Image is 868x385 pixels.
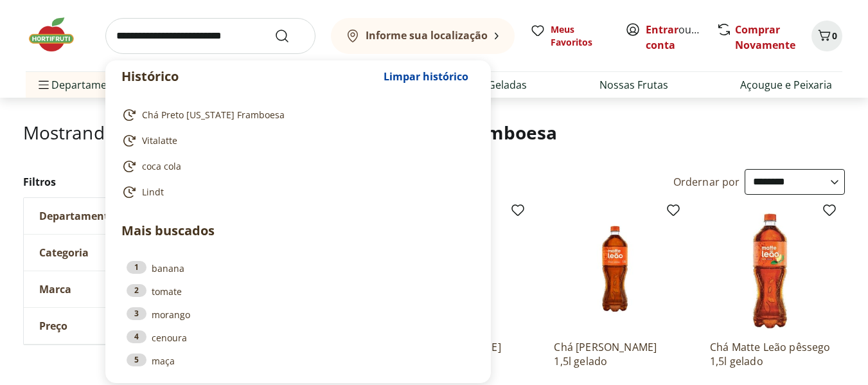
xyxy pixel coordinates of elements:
[274,28,305,44] button: Submit Search
[23,122,846,143] h1: Mostrando resultados para:
[127,354,146,366] div: 5
[142,109,285,121] span: Chá Preto [US_STATE] Framboesa
[551,23,610,49] span: Meus Favoritos
[121,221,475,240] p: Mais buscados
[127,330,470,345] a: 4cenoura
[554,340,676,368] a: Chá [PERSON_NAME] 1,5l gelado
[127,261,146,274] div: 1
[24,308,217,344] button: Preço
[39,246,89,259] span: Categoria
[710,208,832,330] img: Chá Matte Leão pêssego 1,5l gelado
[127,307,146,320] div: 3
[127,284,146,297] div: 2
[530,23,610,49] a: Meus Favoritos
[39,319,67,332] span: Preço
[127,354,470,368] a: 5maça
[121,133,470,148] a: Vitalatte
[142,134,177,147] span: Vitalatte
[384,71,468,82] span: Limpar histórico
[740,77,832,93] a: Açougue e Peixaria
[377,61,475,92] button: Limpar histórico
[121,159,470,174] a: coca cola
[646,22,703,53] span: ou
[554,208,676,330] img: Chá Matte Leão 1,5l gelado
[127,307,470,321] a: 3morango
[121,107,470,123] a: Chá Preto [US_STATE] Framboesa
[142,160,181,173] span: coca cola
[24,235,217,271] button: Categoria
[26,15,90,54] img: Hortifruti
[23,169,217,195] h2: Filtros
[366,28,488,42] b: Informe sua localização
[121,184,470,200] a: Lindt
[127,261,470,275] a: 1banana
[36,69,51,100] button: Menu
[39,283,71,296] span: Marca
[121,67,377,85] p: Histórico
[331,18,515,54] button: Informe sua localização
[735,22,795,52] a: Comprar Novamente
[646,22,678,37] a: Entrar
[811,21,842,51] button: Carrinho
[24,271,217,307] button: Marca
[36,69,128,100] span: Departamentos
[127,284,470,298] a: 2tomate
[127,330,146,343] div: 4
[599,77,668,93] a: Nossas Frutas
[710,340,832,368] a: Chá Matte Leão pêssego 1,5l gelado
[39,210,115,222] span: Departamento
[646,22,716,52] a: Criar conta
[142,186,164,199] span: Lindt
[832,30,837,42] span: 0
[673,175,740,189] label: Ordernar por
[24,198,217,234] button: Departamento
[105,18,315,54] input: search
